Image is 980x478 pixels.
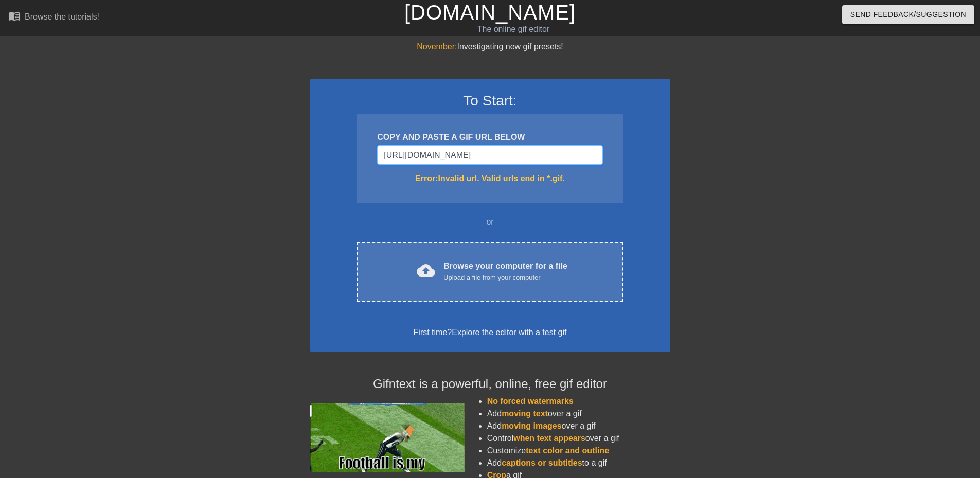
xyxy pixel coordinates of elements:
span: text color and outline [526,446,609,455]
span: when text appears [513,434,585,443]
div: Investigating new gif presets! [310,41,670,53]
div: Browse the tutorials! [25,12,99,21]
li: Add over a gif [487,420,670,432]
span: Send Feedback/Suggestion [850,8,966,21]
a: Explore the editor with a test gif [452,328,566,337]
h4: Gifntext is a powerful, online, free gif editor [310,377,670,392]
h3: To Start: [324,92,657,109]
span: No forced watermarks [487,397,574,406]
span: moving images [502,421,561,430]
li: Customize [487,445,670,457]
div: Error: Invalid url. Valid urls end in *.gif. [377,173,602,185]
div: COPY AND PASTE A GIF URL BELOW [377,131,602,143]
span: moving text [502,409,548,418]
li: Add to a gif [487,457,670,469]
div: or [337,216,644,228]
div: Browse your computer for a file [443,260,567,283]
li: Control over a gif [487,432,670,445]
li: Add over a gif [487,408,670,420]
div: The online gif editor [332,23,695,35]
span: menu_book [8,10,21,22]
button: Send Feedback/Suggestion [842,5,974,24]
a: [DOMAIN_NAME] [404,1,576,24]
span: cloud_upload [417,261,435,280]
span: captions or subtitles [502,458,582,467]
a: Browse the tutorials! [8,10,99,26]
div: Upload a file from your computer [443,272,567,283]
input: Username [377,145,602,165]
div: First time? [324,326,657,339]
img: football_small.gif [310,403,465,472]
span: November: [417,42,457,51]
